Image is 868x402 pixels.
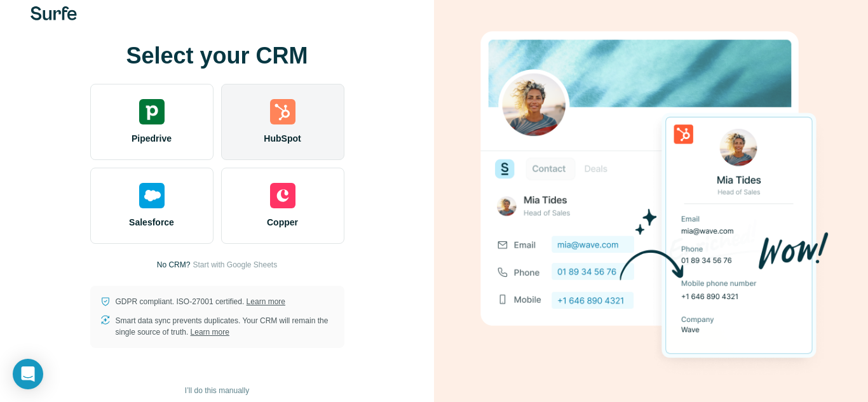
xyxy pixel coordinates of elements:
[31,6,77,20] img: Surfe's logo
[116,315,334,338] p: Smart data sync prevents duplicates. Your CRM will remain the single source of truth.
[247,297,285,306] a: Learn more
[193,259,277,271] button: Start with Google Sheets
[139,183,165,208] img: salesforce's logo
[90,43,344,69] h1: Select your CRM
[116,296,285,307] p: GDPR compliant. ISO-27001 certified.
[176,381,258,400] button: I’ll do this manually
[191,328,229,337] a: Learn more
[132,132,172,145] span: Pipedrive
[13,359,43,389] div: Open Intercom Messenger
[185,385,249,396] span: I’ll do this manually
[270,99,295,124] img: hubspot's logo
[264,132,301,145] span: HubSpot
[473,11,829,380] img: HUBSPOT image
[270,183,295,208] img: copper's logo
[139,99,165,124] img: pipedrive's logo
[267,216,298,229] span: Copper
[129,216,174,229] span: Salesforce
[157,259,191,271] p: No CRM?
